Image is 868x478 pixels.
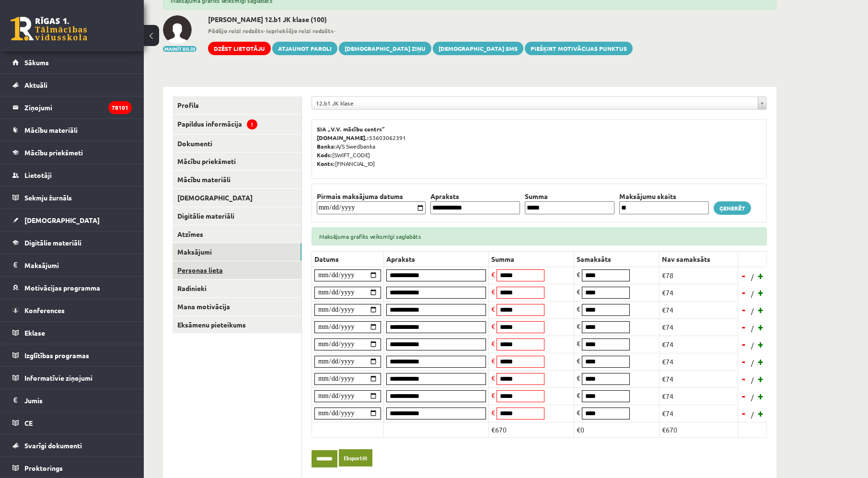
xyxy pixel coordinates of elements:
[24,306,65,315] span: Konferences
[577,391,580,399] span: €
[24,351,89,360] span: Izglītības programas
[24,464,63,472] span: Proktorings
[24,419,33,427] span: CE
[339,449,372,467] a: Eksportēt
[577,287,580,296] span: €
[739,406,749,420] a: -
[163,15,192,44] img: Oskars Gulbis
[660,301,738,318] td: €74
[12,232,132,254] a: Digitālie materiāli
[12,389,132,411] a: Jumis
[489,251,574,267] th: Summa
[12,434,132,456] a: Svarīgi dokumenti
[489,422,574,437] td: €670
[491,391,495,399] span: €
[577,356,580,365] span: €
[12,344,132,366] a: Izglītības programas
[173,171,301,188] a: Mācību materiāli
[12,187,132,209] a: Sekmju žurnāls
[12,164,132,186] a: Lietotāji
[12,96,132,118] a: Ziņojumi78101
[208,15,633,23] h2: [PERSON_NAME] 12.b1 JK klase (100)
[266,27,334,35] b: Iepriekšējo reizi redzēts
[272,42,337,55] a: Atjaunot paroli
[660,251,738,267] th: Nav samaksāts
[491,356,495,365] span: €
[577,339,580,348] span: €
[208,26,633,35] span: - -
[173,135,301,152] a: Dokumenti
[660,336,738,353] td: €74
[617,191,711,201] th: Maksājumu skaits
[24,96,132,118] legend: Ziņojumi
[24,283,100,292] span: Motivācijas programma
[750,289,755,299] span: /
[24,373,93,382] span: Informatīvie ziņojumi
[577,304,580,313] span: €
[750,409,755,420] span: /
[24,396,43,405] span: Jumis
[739,354,749,369] a: -
[660,422,738,437] td: €670
[173,280,301,297] a: Radinieki
[314,191,428,201] th: Pirmais maksājuma datums
[660,370,738,387] td: €74
[24,58,49,67] span: Sākums
[660,353,738,370] td: €74
[12,74,132,96] a: Aktuāli
[756,354,766,369] a: +
[756,406,766,420] a: +
[577,373,580,382] span: €
[317,151,332,159] b: Kods:
[660,387,738,405] td: €74
[491,408,495,417] span: €
[756,320,766,334] a: +
[173,298,301,315] a: Mana motivācija
[750,392,755,402] span: /
[173,225,301,243] a: Atzīmes
[428,191,522,201] th: Apraksts
[491,322,495,330] span: €
[317,134,369,141] b: [DOMAIN_NAME].:
[317,125,385,133] b: SIA „V.V. mācību centrs”
[756,337,766,351] a: +
[750,323,755,333] span: /
[739,285,749,300] a: -
[312,227,767,245] div: Maksājuma grafiks veiksmīgi saglabāts
[577,270,580,279] span: €
[12,299,132,321] a: Konferences
[750,272,755,282] span: /
[739,337,749,351] a: -
[108,101,132,114] i: 78101
[491,270,495,279] span: €
[173,207,301,225] a: Digitālie materiāli
[317,160,335,167] b: Konts:
[173,189,301,207] a: [DEMOGRAPHIC_DATA]
[12,141,132,163] a: Mācību priekšmeti
[491,339,495,348] span: €
[756,268,766,283] a: +
[312,97,766,109] a: 12.b1 JK klase
[433,42,523,55] a: [DEMOGRAPHIC_DATA] SMS
[660,267,738,284] td: €78
[384,251,489,267] th: Apraksts
[12,51,132,73] a: Sākums
[24,328,45,337] span: Eklase
[756,389,766,403] a: +
[660,405,738,422] td: €74
[317,125,762,168] p: 53603062391 A/S Swedbanka [SWIFT_CODE] [FINANCIAL_ID]
[24,216,100,224] span: [DEMOGRAPHIC_DATA]
[756,303,766,317] a: +
[24,441,82,450] span: Svarīgi dokumenti
[577,322,580,330] span: €
[208,42,271,55] a: Dzēst lietotāju
[577,408,580,417] span: €
[12,277,132,299] a: Motivācijas programma
[173,243,301,261] a: Maksājumi
[173,261,301,279] a: Personas lieta
[522,191,617,201] th: Summa
[12,254,132,276] a: Maksājumi
[491,287,495,296] span: €
[173,115,301,134] a: Papildus informācija!
[660,318,738,336] td: €74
